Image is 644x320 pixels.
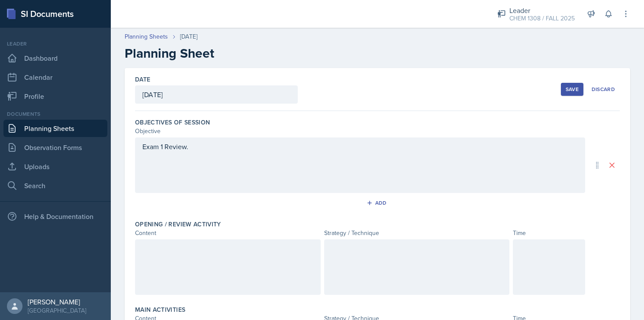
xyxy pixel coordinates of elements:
div: [PERSON_NAME] [28,297,86,306]
div: Strategy / Technique [324,229,510,238]
a: Uploads [3,158,107,175]
div: Leader [3,40,107,48]
label: Date [135,75,150,84]
button: Save [561,83,583,96]
div: Help & Documentation [3,208,107,225]
div: Documents [3,110,107,118]
div: Add [368,199,387,206]
label: Opening / Review Activity [135,220,221,229]
button: Add [364,196,392,209]
a: Planning Sheets [3,120,107,137]
div: Objective [135,127,585,136]
button: Discard [587,83,620,96]
div: Leader [509,5,575,16]
div: Save [566,86,579,93]
label: Main Activities [135,305,185,314]
label: Objectives of Session [135,118,210,127]
div: [GEOGRAPHIC_DATA] [28,306,86,315]
div: Discard [592,86,615,93]
div: [DATE] [180,32,197,41]
div: CHEM 1308 / FALL 2025 [509,14,575,23]
a: Calendar [3,69,107,86]
a: Search [3,177,107,194]
a: Planning Sheets [125,32,168,41]
a: Observation Forms [3,139,107,156]
div: Content [135,229,321,238]
h2: Planning Sheet [125,46,630,61]
a: Profile [3,88,107,105]
div: Time [513,229,585,238]
p: Exam 1 Review. [142,141,578,152]
a: Dashboard [3,49,107,67]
